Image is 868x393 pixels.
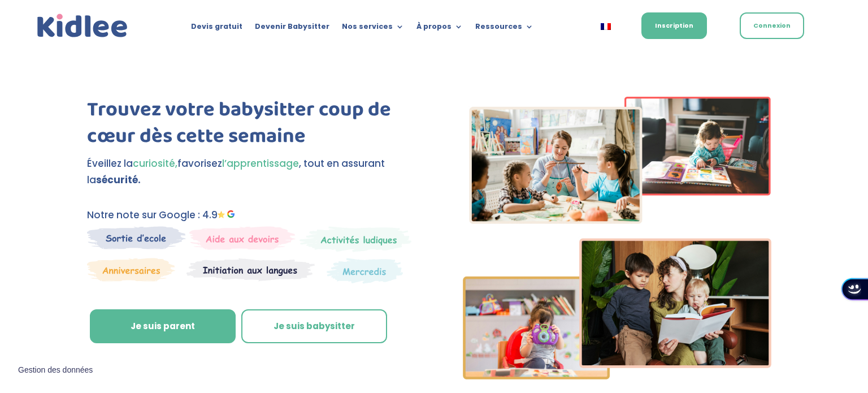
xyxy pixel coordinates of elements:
[11,359,99,382] button: Gestion des données
[475,23,533,35] a: Ressources
[90,309,236,343] a: Je suis parent
[601,23,611,30] img: Français
[87,207,415,223] p: Notre note sur Google : 4.9
[189,226,296,250] img: weekends
[342,23,404,35] a: Nos services
[34,11,131,41] img: logo_kidlee_bleu
[96,173,141,187] strong: sécurité.
[241,309,387,343] a: Je suis babysitter
[133,157,177,170] span: curiosité,
[416,23,463,35] a: À propos
[327,258,403,284] img: Thematique
[87,258,175,282] img: Anniversaire
[34,11,131,41] a: Kidlee Logo
[740,12,804,39] a: Connexion
[255,23,329,35] a: Devenir Babysitter
[222,157,299,170] span: l’apprentissage
[463,97,771,379] img: Imgs-2
[87,97,415,156] h1: Trouvez votre babysitter coup de cœur dès cette semaine
[191,23,242,35] a: Devis gratuit
[87,156,415,188] p: Éveillez la favorisez , tout en assurant la
[300,226,411,252] img: Mercredi
[87,226,186,249] img: Sortie decole
[18,365,93,375] span: Gestion des données
[186,258,315,282] img: Atelier thematique
[641,12,707,39] a: Inscription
